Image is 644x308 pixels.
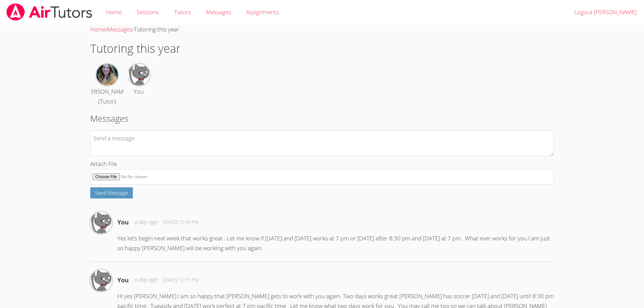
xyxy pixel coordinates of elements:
button: Send Message [90,187,133,198]
h2: Messages [90,112,554,125]
span: Tutoring this year [134,25,179,33]
div: › › [90,25,554,34]
p: Yes let’s begin next week that works great . Let me know if [DATE] and [DATE] works at 7 pm or [D... [117,234,554,253]
img: Hilary Collier [96,64,118,86]
span: Attach File [90,160,117,168]
span: Messages [206,8,231,16]
input: Attach File [90,169,554,185]
span: a day ago [134,275,158,285]
img: airtutors_banner-c4298cdbf04f3fff15de1276eac7730deb9818008684d7c2e4769d2f7ddbe033.png [6,3,93,21]
div: You [134,87,144,97]
span: [DATE] 12:31 PM [163,277,198,283]
h1: Tutoring this year [90,40,554,57]
a: Home [90,25,106,33]
img: Jacob Carballo [90,212,112,234]
img: Jacob Carballo [128,64,150,86]
span: a day ago [134,217,158,227]
a: Messages [107,25,133,33]
span: [DATE] 12:34 PM [163,219,198,226]
h4: You [117,275,129,285]
div: [PERSON_NAME] (Tutor) [86,87,128,106]
span: Send Message [95,189,128,196]
img: Jacob Carballo [90,270,112,291]
h4: You [117,217,129,227]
